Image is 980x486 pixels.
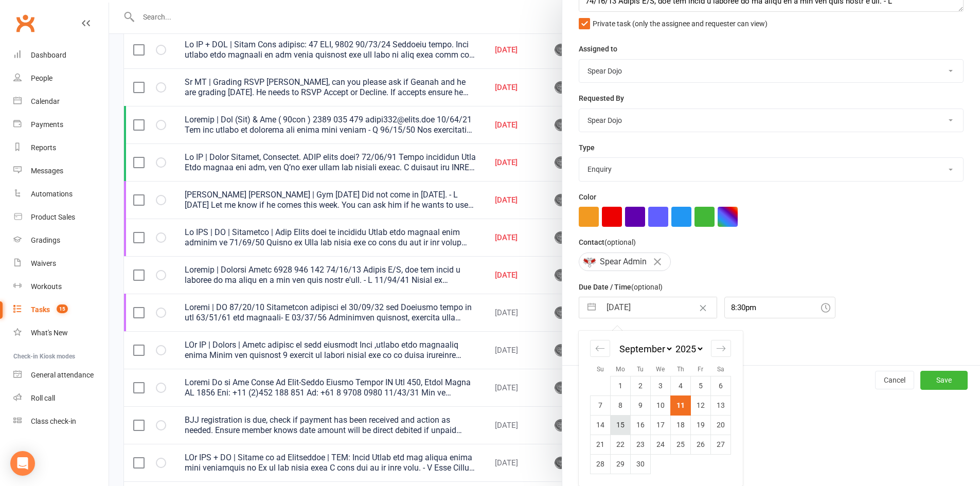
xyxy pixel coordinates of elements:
[651,376,671,395] td: Wednesday, September 3, 2025
[591,454,611,474] td: Sunday, September 28, 2025
[579,281,663,293] label: Due Date / Time
[10,451,35,476] div: Open Intercom Messenger
[13,136,109,159] a: Reports
[13,44,109,67] a: Dashboard
[717,366,724,373] small: Sa
[920,371,968,389] button: Save
[694,298,712,317] button: Clear Date
[13,90,109,113] a: Calendar
[671,415,691,435] td: Thursday, September 18, 2025
[579,331,742,486] div: Calendar
[593,16,768,28] span: Private task (only the assignee and requester can view)
[579,237,636,248] label: Contact
[31,213,75,221] div: Product Sales
[31,259,56,267] div: Waivers
[604,238,636,246] small: (optional)
[875,371,914,389] button: Cancel
[691,415,711,435] td: Friday, September 19, 2025
[579,253,671,271] div: Spear Admin
[637,366,644,373] small: Tu
[31,143,56,152] div: Reports
[611,376,631,395] td: Monday, September 1, 2025
[13,229,109,252] a: Gradings
[13,67,109,90] a: People
[13,159,109,183] a: Messages
[671,376,691,395] td: Thursday, September 4, 2025
[671,395,691,415] td: Selected. Thursday, September 11, 2025
[31,305,50,314] div: Tasks
[611,454,631,474] td: Monday, September 29, 2025
[13,206,109,229] a: Product Sales
[611,395,631,415] td: Monday, September 8, 2025
[31,417,76,425] div: Class check-in
[711,376,731,395] td: Saturday, September 6, 2025
[691,435,711,454] td: Friday, September 26, 2025
[12,10,38,36] a: Clubworx
[13,387,109,410] a: Roll call
[13,298,109,321] a: Tasks 15
[711,395,731,415] td: Saturday, September 13, 2025
[591,435,611,454] td: Sunday, September 21, 2025
[631,435,651,454] td: Tuesday, September 23, 2025
[651,435,671,454] td: Wednesday, September 24, 2025
[611,435,631,454] td: Monday, September 22, 2025
[579,142,595,153] label: Type
[579,93,624,104] label: Requested By
[13,410,109,433] a: Class kiosk mode
[597,366,604,373] small: Su
[631,415,651,435] td: Tuesday, September 16, 2025
[591,415,611,435] td: Sunday, September 14, 2025
[590,340,610,357] div: Move backward to switch to the previous month.
[579,191,596,203] label: Color
[651,395,671,415] td: Wednesday, September 10, 2025
[631,283,663,291] small: (optional)
[31,190,73,198] div: Automations
[591,395,611,415] td: Sunday, September 7, 2025
[583,256,596,268] img: Spear Admin
[31,371,94,379] div: General attendance
[13,364,109,387] a: General attendance kiosk mode
[13,183,109,206] a: Automations
[671,435,691,454] td: Thursday, September 25, 2025
[631,376,651,395] td: Tuesday, September 2, 2025
[691,376,711,395] td: Friday, September 5, 2025
[579,43,617,55] label: Assigned to
[711,415,731,435] td: Saturday, September 20, 2025
[13,113,109,136] a: Payments
[31,167,63,175] div: Messages
[651,415,671,435] td: Wednesday, September 17, 2025
[31,120,63,129] div: Payments
[579,328,638,339] label: Email preferences
[31,282,62,291] div: Workouts
[711,435,731,454] td: Saturday, September 27, 2025
[31,97,60,105] div: Calendar
[691,395,711,415] td: Friday, September 12, 2025
[13,252,109,275] a: Waivers
[616,366,625,373] small: Mo
[13,321,109,345] a: What's New
[13,275,109,298] a: Workouts
[711,340,731,357] div: Move forward to switch to the next month.
[57,304,68,313] span: 15
[656,366,665,373] small: We
[31,329,68,337] div: What's New
[631,395,651,415] td: Tuesday, September 9, 2025
[698,366,703,373] small: Fr
[31,394,55,402] div: Roll call
[31,74,52,82] div: People
[677,366,684,373] small: Th
[31,236,60,244] div: Gradings
[611,415,631,435] td: Monday, September 15, 2025
[631,454,651,474] td: Tuesday, September 30, 2025
[31,51,66,59] div: Dashboard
